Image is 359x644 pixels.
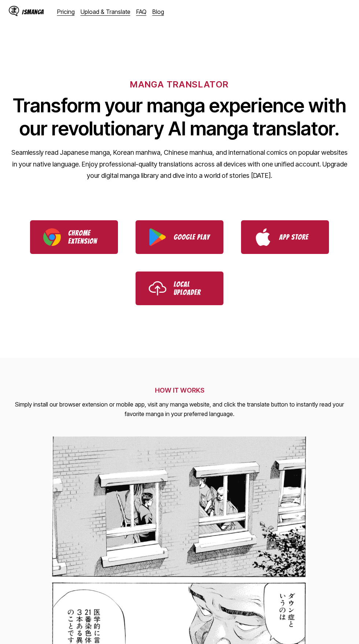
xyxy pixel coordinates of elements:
[136,272,223,305] a: Use IsManga Local Uploader
[136,220,223,254] a: Download IsManga from Google Play
[11,147,348,181] p: Seamlessly read Japanese manga, Korean manhwa, Chinese manhua, and international comics on popula...
[30,220,118,254] a: Download IsManga Chrome Extension
[136,8,147,15] a: FAQ
[9,386,350,394] h2: HOW IT WORKS
[9,6,57,18] a: IsManga LogoIsManga
[9,6,19,16] img: IsManga Logo
[174,280,210,296] p: Local Uploader
[81,8,130,15] a: Upload & Translate
[11,94,348,140] h1: Transform your manga experience with our revolutionary AI manga translator.
[68,229,105,245] p: Chrome Extension
[22,8,44,15] div: IsManga
[57,8,75,15] a: Pricing
[279,233,316,241] p: App Store
[152,8,164,15] a: Blog
[130,79,229,90] h6: MANGA TRANSLATOR
[9,400,350,419] p: Simply install our browser extension or mobile app, visit any manga website, and click the transl...
[43,228,61,246] img: Chrome logo
[241,220,329,254] a: Download IsManga from App Store
[254,228,272,246] img: App Store logo
[149,280,166,297] img: Upload icon
[149,228,166,246] img: Google Play logo
[174,233,210,241] p: Google Play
